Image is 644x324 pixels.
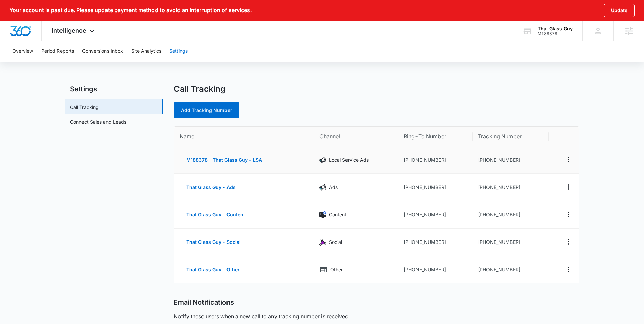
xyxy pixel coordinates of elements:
img: website_grey.svg [11,18,16,23]
button: Conversions Inbox [82,41,123,62]
td: [PHONE_NUMBER] [473,256,549,283]
div: account name [538,26,573,31]
button: Actions [563,264,574,275]
p: Social [329,238,342,246]
div: v 4.0.25 [19,11,33,16]
img: Ads [319,184,326,191]
td: [PHONE_NUMBER] [398,229,473,256]
img: Social [319,239,326,246]
img: Local Service Ads [319,157,326,163]
button: Overview [12,41,33,62]
td: [PHONE_NUMBER] [398,146,473,174]
button: That Glass Guy - Social [180,234,247,250]
p: Local Service Ads [329,156,369,164]
p: Notify these users when a new call to any tracking number is received. [174,312,350,320]
a: Connect Sales and Leads [70,118,126,125]
div: Domain: [DOMAIN_NAME] [18,18,74,23]
p: Other [330,266,343,273]
button: Site Analytics [131,41,161,62]
th: Ring-To Number [398,127,473,146]
a: Add Tracking Number [174,102,239,118]
button: Actions [563,182,574,192]
div: Intelligence [42,21,106,41]
div: Domain Overview [26,40,61,44]
h1: Call Tracking [174,84,225,94]
td: [PHONE_NUMBER] [473,146,549,174]
button: Actions [563,209,574,220]
button: That Glass Guy - Other [180,261,246,278]
button: That Glass Guy - Content [180,207,252,223]
button: That Glass Guy - Ads [180,179,242,195]
h2: Email Notifications [174,298,234,307]
th: Name [174,127,314,146]
img: tab_domain_overview_orange.svg [18,39,24,45]
img: Content [319,211,326,218]
td: [PHONE_NUMBER] [473,201,549,229]
td: [PHONE_NUMBER] [473,174,549,201]
td: [PHONE_NUMBER] [473,229,549,256]
button: Period Reports [41,41,74,62]
p: Ads [329,184,338,191]
p: Your account is past due. Please update payment method to avoid an interruption of services. [9,7,252,14]
p: Content [329,211,347,218]
h2: Settings [65,84,163,94]
button: M188378 - That Glass Guy - LSA [180,152,269,168]
button: Actions [563,154,574,165]
img: logo_orange.svg [11,11,16,16]
th: Channel [314,127,398,146]
button: Actions [563,236,574,247]
th: Tracking Number [473,127,549,146]
img: tab_keywords_by_traffic_grey.svg [67,39,73,45]
a: Call Tracking [70,103,99,111]
button: Update [604,4,635,17]
td: [PHONE_NUMBER] [398,174,473,201]
td: [PHONE_NUMBER] [398,201,473,229]
div: account id [538,31,573,36]
td: [PHONE_NUMBER] [398,256,473,283]
button: Settings [169,41,188,62]
span: Intelligence [52,27,86,34]
div: Keywords by Traffic [75,40,114,44]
